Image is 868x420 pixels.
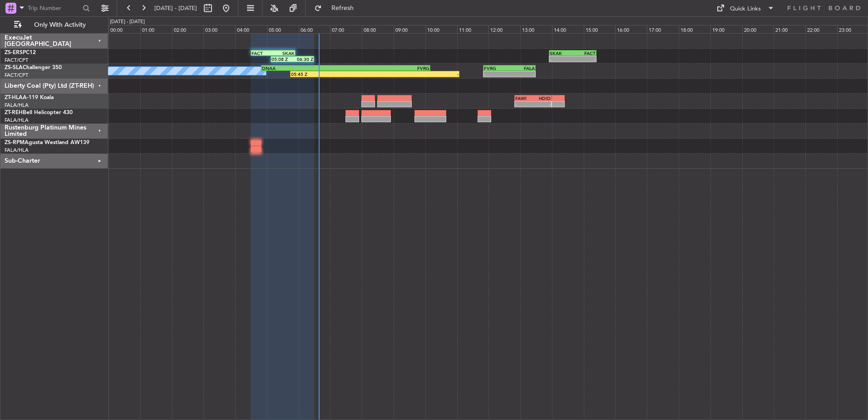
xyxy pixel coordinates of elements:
[5,65,62,70] a: ZS-SLAChallenger 350
[647,25,679,33] div: 17:00
[299,25,330,33] div: 06:00
[5,147,29,154] a: FALA/HLA
[584,25,616,33] div: 15:00
[252,50,273,56] div: FACT
[5,117,29,124] a: FALA/HLA
[484,71,509,77] div: -
[24,22,96,28] span: Only With Activity
[5,95,54,100] a: ZT-HLAA-119 Koala
[203,25,235,33] div: 03:00
[533,95,551,101] div: HDID
[710,25,742,33] div: 19:00
[394,25,425,33] div: 09:00
[552,25,584,33] div: 14:00
[28,1,80,15] input: Trip Number
[509,65,535,71] div: FALA
[5,140,89,145] a: ZS-RPMAgusta Westland AW139
[425,25,457,33] div: 10:00
[515,95,533,101] div: FAWI
[5,57,28,64] a: FACT/CPT
[110,18,145,26] div: [DATE] - [DATE]
[140,25,172,33] div: 01:00
[262,65,345,71] div: DNAA
[5,110,23,115] span: ZT-REH
[615,25,647,33] div: 16:00
[235,25,267,33] div: 04:00
[515,101,533,107] div: -
[533,101,551,107] div: -
[330,25,362,33] div: 07:00
[488,25,520,33] div: 12:00
[292,56,313,62] div: 06:30 Z
[267,25,299,33] div: 05:00
[805,25,837,33] div: 22:00
[5,72,28,79] a: FACT/CPT
[573,50,596,56] div: FACT
[154,4,197,12] span: [DATE] - [DATE]
[573,56,596,62] div: -
[5,50,36,55] a: ZS-ERSPC12
[742,25,774,33] div: 20:00
[172,25,204,33] div: 02:00
[5,95,23,100] span: ZT-HLA
[362,25,394,33] div: 08:00
[271,56,292,62] div: 05:08 Z
[108,25,140,33] div: 00:00
[550,56,573,62] div: -
[10,18,99,32] button: Only With Activity
[5,50,23,55] span: ZS-ERS
[291,71,375,77] div: 05:45 Z
[5,65,23,70] span: ZS-SLA
[375,71,459,77] div: -
[520,25,552,33] div: 13:00
[484,65,509,71] div: FVRG
[5,110,73,115] a: ZT-REHBell Helicopter 430
[273,50,295,56] div: SKAK
[774,25,805,33] div: 21:00
[324,5,362,11] span: Refresh
[5,102,29,109] a: FALA/HLA
[5,140,25,145] span: ZS-RPM
[679,25,710,33] div: 18:00
[509,71,535,77] div: -
[346,65,429,71] div: FVRG
[310,1,365,15] button: Refresh
[550,50,573,56] div: SKAK
[457,25,489,33] div: 11:00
